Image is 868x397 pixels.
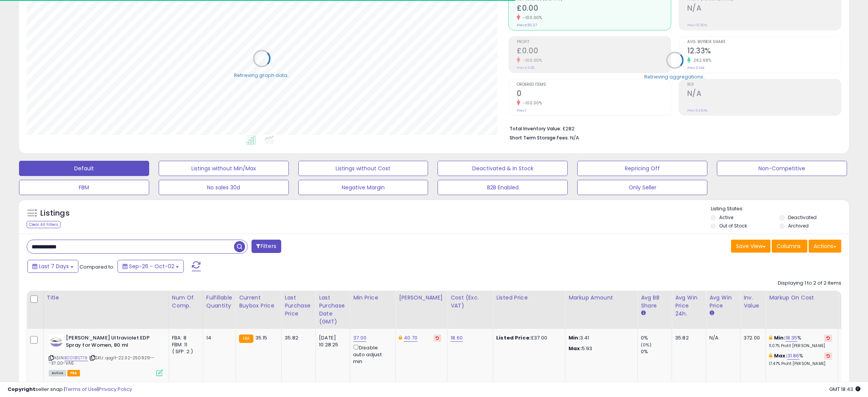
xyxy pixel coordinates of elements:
button: Repricing Off [577,161,707,176]
div: Avg BB Share [641,294,669,310]
b: [PERSON_NAME] Ultraviolet EDP Spray for Women, 80 ml [66,335,158,351]
div: Displaying 1 to 2 of 2 items [778,280,841,287]
span: FBA [67,370,80,376]
p: Listing States: [711,205,849,213]
a: Terms of Use [65,386,97,393]
small: Avg BB Share. [641,310,645,317]
th: The percentage added to the cost of goods (COGS) that forms the calculator for Min & Max prices. [766,291,838,329]
span: Columns [777,242,801,250]
b: Min: [774,334,785,341]
div: 0% [641,335,672,341]
a: B001B1ST78 [64,355,88,361]
span: | SKU: qogit-22.32-250929---37.00-VA6 [49,355,155,366]
div: Inv. value [744,294,763,310]
div: Last Purchase Date (GMT) [319,294,347,326]
a: 40.70 [404,334,417,342]
span: All listings currently available for purchase on Amazon [49,370,66,376]
div: Last Purchase Price [285,294,312,318]
button: Negative Margin [298,180,428,195]
a: 18.35 [785,334,798,342]
span: Sep-26 - Oct-02 [129,263,174,270]
div: Cost (Exc. VAT) [451,294,490,310]
p: 17.47% Profit [PERSON_NAME] [769,361,832,367]
div: Current Buybox Price [239,294,278,310]
div: ( SFP: 2 ) [172,348,197,355]
div: Title [47,294,166,302]
button: Filters [252,240,281,253]
button: Only Seller [577,180,707,195]
h5: Listings [40,208,70,219]
div: [PERSON_NAME] [399,294,444,302]
div: Retrieving graph data.. [234,72,290,78]
div: FBA: 8 [172,335,197,341]
strong: Min: [569,334,580,341]
label: Out of Stock [719,223,747,229]
div: ASIN: [49,335,163,375]
button: Non-Competitive [717,161,847,176]
div: 372.00 [744,335,760,341]
b: Listed Price: [496,334,531,341]
div: FBM: 11 [172,341,197,348]
a: 37.00 [353,334,366,342]
span: 35.15 [255,334,268,341]
strong: Max: [569,345,582,352]
div: Clear All Filters [27,221,61,228]
a: Privacy Policy [99,386,132,393]
div: [DATE] 10:28:25 [319,335,344,348]
button: Last 7 Days [27,260,78,273]
p: 3.41 [569,335,632,341]
button: No sales 30d [159,180,289,195]
p: 11.07% Profit [PERSON_NAME] [769,343,832,349]
button: Actions [809,240,841,253]
span: Last 7 Days [39,263,69,270]
button: Listings without Cost [298,161,428,176]
div: Retrieving aggregations.. [644,73,706,80]
div: Fulfillable Quantity [206,294,233,310]
button: Listings without Min/Max [159,161,289,176]
div: Markup Amount [569,294,634,302]
button: FBM [19,180,149,195]
div: N/A [709,335,734,341]
small: (0%) [641,342,651,348]
b: Max: [774,352,787,359]
a: 18.60 [451,334,463,342]
div: Avg Win Price 24h. [675,294,703,318]
span: Compared to: [80,263,115,271]
button: Save View [731,240,771,253]
div: Avg Win Price [709,294,737,310]
div: seller snap | | [8,386,132,393]
div: 14 [206,335,230,341]
div: £37.00 [496,335,559,341]
p: 5.93 [569,345,632,352]
label: Deactivated [788,214,817,221]
button: B2B Enabled [438,180,568,195]
a: 31.86 [787,352,800,360]
small: FBA [239,335,253,343]
div: Listed Price [496,294,562,302]
div: 35.82 [675,335,700,341]
label: Active [719,214,733,221]
button: Sep-26 - Oct-02 [118,260,184,273]
button: Default [19,161,149,176]
div: % [769,335,832,349]
label: Archived [788,223,809,229]
button: Columns [772,240,807,253]
div: Disable auto adjust min [353,343,390,365]
small: Avg Win Price. [709,310,714,317]
div: Num of Comp. [172,294,200,310]
button: Deactivated & In Stock [438,161,568,176]
img: 31oB51WMeDL._SL40_.jpg [49,335,64,350]
strong: Copyright [8,386,35,393]
span: 2025-10-10 18:43 GMT [829,386,860,393]
div: 35.82 [285,335,310,341]
div: % [769,352,832,367]
div: Min Price [353,294,392,302]
div: Markup on Cost [769,294,835,302]
div: 0% [641,348,672,355]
